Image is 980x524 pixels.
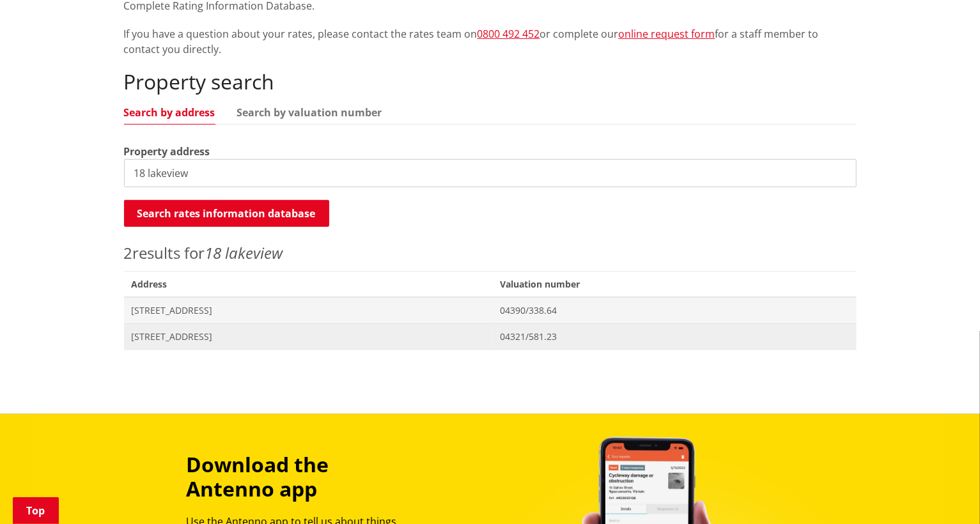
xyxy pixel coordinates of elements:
[13,497,59,524] a: Top
[500,304,848,317] span: 04390/338.64
[492,271,856,297] span: Valuation number
[237,107,382,118] a: Search by valuation number
[132,330,485,343] span: [STREET_ADDRESS]
[124,26,857,57] p: If you have a question about your rates, please contact the rates team on or complete our for a s...
[205,242,283,263] em: 18 lakeview
[124,107,215,118] a: Search by address
[500,330,848,343] span: 04321/581.23
[124,323,857,350] a: [STREET_ADDRESS] 04321/581.23
[124,297,857,323] a: [STREET_ADDRESS] 04390/338.64
[921,470,967,516] iframe: Messenger Launcher
[478,27,540,41] a: 0800 492 452
[124,242,133,263] span: 2
[132,304,485,317] span: [STREET_ADDRESS]
[124,70,857,94] h2: Property search
[187,452,418,502] h3: Download the Antenno app
[124,144,210,159] label: Property address
[124,242,857,265] p: results for
[124,200,329,227] button: Search rates information database
[124,159,857,187] input: e.g. Duke Street NGARUAWAHIA
[619,27,715,41] a: online request form
[124,271,493,297] span: Address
